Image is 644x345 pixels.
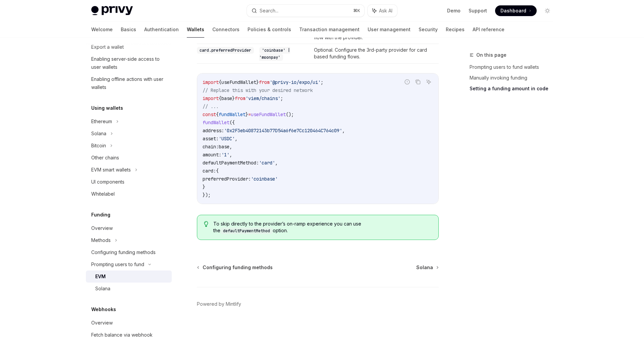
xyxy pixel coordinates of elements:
[86,176,172,188] a: UI components
[216,111,219,117] span: {
[473,21,504,38] a: API reference
[144,21,179,38] a: Authentication
[86,317,172,329] a: Overview
[229,119,235,126] span: ({
[248,21,291,38] a: Policies & controls
[270,79,321,85] span: '@privy-io/expo/ui'
[91,190,115,198] div: Whitelabel
[91,305,116,313] h5: Webhooks
[91,236,111,244] div: Methods
[91,211,110,219] h5: Funding
[219,136,235,142] span: 'USDC'
[248,111,251,117] span: =
[86,283,172,295] a: Solana
[368,5,397,17] button: Ask AI
[470,83,558,94] a: Setting a funding amount in code
[86,53,172,73] a: Enabling server-side access to user wallets
[235,95,246,101] span: from
[368,21,411,38] a: User management
[212,21,239,38] a: Connectors
[91,248,156,256] div: Configuring funding methods
[416,264,433,271] span: Solana
[219,79,221,85] span: {
[86,188,172,200] a: Whitelabel
[311,44,439,63] td: Optional. Configure the 3rd-party provider for card based funding flows.
[197,47,254,54] code: card.preferredProvider
[91,319,113,327] div: Overview
[91,117,112,126] div: Ethereum
[470,62,558,72] a: Prompting users to fund wallets
[235,136,237,142] span: ,
[495,5,537,16] a: Dashboard
[447,7,461,14] a: Demo
[221,79,256,85] span: useFundWallet
[86,152,172,164] a: Other chains
[91,6,133,15] img: light logo
[260,7,278,15] div: Search...
[379,7,392,14] span: Ask AI
[203,184,205,190] span: }
[213,220,432,234] span: To skip directly to the provider’s on-ramp experience you can use the option.
[259,79,270,85] span: from
[259,47,290,61] code: 'coinbase' | 'moonpay'
[286,111,294,117] span: ();
[203,176,251,182] span: preferredProvider:
[203,136,219,142] span: asset:
[216,168,219,174] span: {
[198,264,273,271] a: Configuring funding methods
[121,21,136,38] a: Basics
[229,152,232,158] span: ,
[203,192,211,198] span: });
[232,95,235,101] span: }
[86,73,172,93] a: Enabling offline actions with user wallets
[414,78,422,86] button: Copy the contents from the code block
[197,301,241,307] a: Powered by Mintlify
[187,21,204,38] a: Wallets
[203,128,224,134] span: address:
[219,144,229,150] span: base
[251,176,278,182] span: 'coinbase'
[256,79,259,85] span: }
[280,95,283,101] span: ;
[91,142,106,150] div: Bitcoin
[203,152,221,158] span: amount:
[476,51,506,59] span: On this page
[203,87,313,93] span: // Replace this with your desired network
[446,21,465,38] a: Recipes
[91,154,119,162] div: Other chains
[91,55,168,71] div: Enabling server-side access to user wallets
[203,103,219,109] span: // ...
[246,111,248,117] span: }
[469,7,487,14] a: Support
[203,119,229,126] span: fundWallet
[203,168,216,174] span: card:
[221,152,229,158] span: '1'
[91,331,153,339] div: Fetch balance via webhook
[221,95,232,101] span: base
[91,130,106,138] div: Solana
[416,264,438,271] a: Solana
[86,329,172,341] a: Fetch balance via webhook
[470,72,558,83] a: Manually invoking funding
[95,285,110,293] div: Solana
[220,228,273,234] code: defaultPaymentMethod
[91,178,124,186] div: UI components
[219,111,246,117] span: fundWallet
[203,144,219,150] span: chain:
[342,128,345,134] span: ,
[86,222,172,234] a: Overview
[91,21,113,38] a: Welcome
[246,95,280,101] span: 'viem/chains'
[299,21,360,38] a: Transaction management
[86,246,172,258] a: Configuring funding methods
[259,160,275,166] span: 'card'
[203,160,259,166] span: defaultPaymentMethod:
[224,128,342,134] span: '0x2F3eb40872143b77D54a6f6e7Cc120464C764c09'
[91,75,168,91] div: Enabling offline actions with user wallets
[91,104,123,112] h5: Using wallets
[251,111,286,117] span: useFundWallet
[203,79,219,85] span: import
[419,21,438,38] a: Security
[203,95,219,101] span: import
[353,8,360,13] span: ⌘ K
